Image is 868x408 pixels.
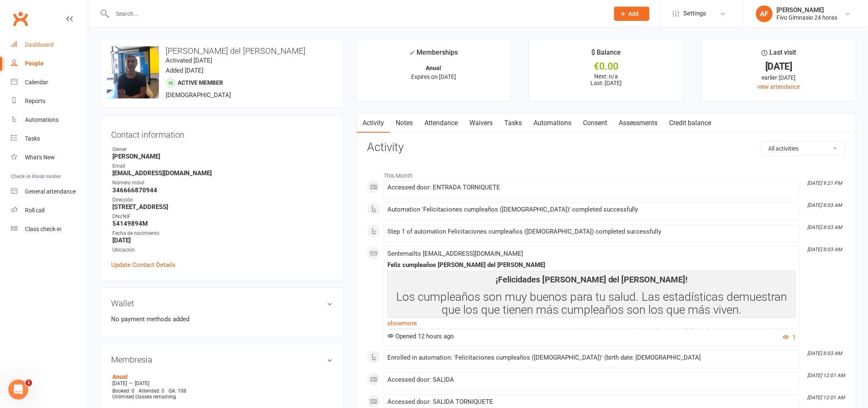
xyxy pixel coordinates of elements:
[112,394,176,400] span: Unlimited classes remaining
[387,317,796,329] a: show more
[613,113,664,133] a: Assessments
[808,202,842,208] i: [DATE] 8:03 AM
[112,186,332,194] strong: 346666870944
[112,373,128,380] a: Anual
[426,65,441,71] strong: Anual
[537,73,676,86] p: Next: n/a Last: [DATE]
[11,220,88,239] a: Class kiosk mode
[139,388,164,394] span: Attended: 0
[107,46,337,55] h3: [PERSON_NAME] del [PERSON_NAME]
[537,62,676,71] div: €0.00
[11,73,88,92] a: Calendar
[25,135,40,142] div: Tasks
[112,203,332,211] strong: [STREET_ADDRESS]
[25,188,76,195] div: General attendance
[357,113,390,133] a: Activity
[11,182,88,201] a: General attendance kiosk mode
[25,380,32,386] span: 1
[25,79,48,86] div: Calendar
[112,196,332,204] div: Dirección
[110,380,332,387] div: —
[808,373,845,378] i: [DATE] 12:01 AM
[112,162,332,170] div: Email
[112,380,127,386] span: [DATE]
[11,35,88,54] a: Dashboard
[808,180,842,186] i: [DATE] 9:21 PM
[111,355,332,364] h3: Membresia
[684,4,707,23] span: Settings
[166,91,231,99] span: [DEMOGRAPHIC_DATA]
[25,116,59,123] div: Automations
[112,229,332,237] div: Fecha de nacimiento
[25,226,62,232] div: Class check-in
[387,250,523,257] span: Sent email to [EMAIL_ADDRESS][DOMAIN_NAME]
[11,92,88,111] a: Reports
[496,275,688,285] b: ¡Felicidades [PERSON_NAME] del [PERSON_NAME]
[111,127,332,139] h3: Contact information
[387,184,796,191] div: Accessed door: ENTRADA TORNIQUETE
[178,79,223,86] span: Active member
[11,54,88,73] a: People
[783,332,796,343] button: 1
[808,395,845,400] i: [DATE] 12:01 AM
[112,246,332,254] div: Ubicación
[166,67,203,74] time: Added [DATE]
[709,62,848,71] div: [DATE]
[409,49,415,57] i: ✓
[112,220,332,227] strong: 54149894M
[111,314,332,324] li: No payment methods added
[761,47,796,62] div: Last visit
[11,148,88,167] a: What's New
[112,213,332,221] div: DNI/NIF
[110,8,603,20] input: Search...
[528,113,577,133] a: Automations
[25,154,55,161] div: What's New
[11,201,88,220] a: Roll call
[25,98,45,104] div: Reports
[577,113,613,133] a: Consent
[10,8,31,29] a: Clubworx
[25,41,54,48] div: Dashboard
[777,14,838,21] div: Fivo Gimnasio 24 horas
[111,260,176,270] a: Update Contact Details
[664,113,717,133] a: Credit balance
[756,5,773,22] div: AF
[112,153,332,160] strong: [PERSON_NAME]
[709,73,848,82] div: earlier [DATE]
[112,237,332,244] strong: [DATE]
[112,146,332,154] div: Owner
[8,380,28,400] iframe: Intercom live chat
[387,398,796,405] div: Accessed door: SALIDA TORNIQUETE
[808,247,842,252] i: [DATE] 8:03 AM
[808,224,842,230] i: [DATE] 8:03 AM
[25,60,44,67] div: People
[367,167,846,180] li: This Month
[808,350,842,356] i: [DATE] 8:03 AM
[387,376,796,383] div: Accessed door: SALIDA
[629,10,639,17] span: Add
[11,111,88,129] a: Automations
[112,388,134,394] span: Booked: 0
[614,7,650,21] button: Add
[591,47,621,62] div: $ Balance
[387,228,796,235] div: Step 1 of automation Felicitaciones cumpleaños ([DEMOGRAPHIC_DATA]) completed successfully
[464,113,498,133] a: Waivers
[387,332,454,340] span: Opened 12 hours ago
[387,206,796,213] div: Automation 'Felicitaciones cumpleaños ([DEMOGRAPHIC_DATA])' completed successfully
[390,113,419,133] a: Notes
[367,141,846,154] h3: Activity
[135,380,149,386] span: [DATE]
[387,354,796,361] div: Enrolled in automation: 'Felicitaciones cumpleaños ([DEMOGRAPHIC_DATA])' (birth date: [DEMOGRAPHI...
[758,83,800,90] a: view attendance
[409,47,458,63] div: Memberships
[411,73,456,80] span: Expires on [DATE]
[112,169,332,177] strong: [EMAIL_ADDRESS][DOMAIN_NAME]
[498,113,528,133] a: Tasks
[419,113,464,133] a: Attendance
[166,57,212,64] time: Activated [DATE]
[11,129,88,148] a: Tasks
[389,291,794,317] h3: Los cumpleaños son muy buenos para tu salud. Las estadísticas demuestran que los que tienen más c...
[169,388,186,394] span: GA: 108
[777,6,838,14] div: [PERSON_NAME]
[107,46,159,98] img: image1740659042.png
